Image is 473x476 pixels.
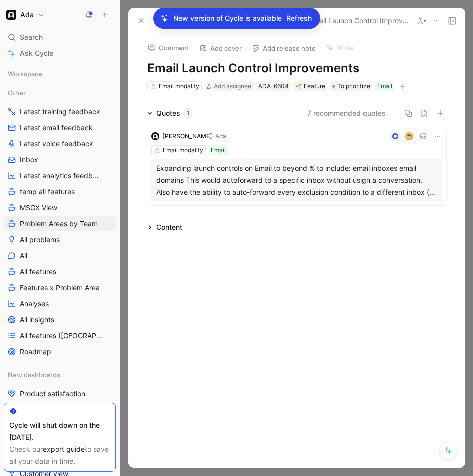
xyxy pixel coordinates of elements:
[377,81,392,91] div: Email
[4,184,116,199] a: temp all features
[4,30,116,45] div: Search
[20,171,102,181] span: Latest analytics feedback
[143,107,196,119] div: Quotes1
[9,419,110,443] div: Cycle will shut down on the [DATE].
[173,12,282,24] p: New version of Cycle is available
[20,155,38,165] span: Inbox
[4,85,116,100] div: Other
[4,248,116,263] a: All
[156,221,182,233] div: Content
[4,232,116,247] a: All problems
[406,133,413,140] img: avatar
[20,315,54,325] span: All insights
[337,81,370,91] span: To prioritize
[4,152,116,167] a: Inbox
[20,107,100,117] span: Latest training feedback
[4,344,116,359] a: Roadmap
[4,8,47,22] button: AdaAda
[211,145,226,155] div: Email
[4,85,116,359] div: OtherLatest training feedbackLatest email feedbackLatest voice feedbackInboxLatest analytics feed...
[43,445,85,453] a: export guide
[4,367,116,382] div: New dashboards
[20,235,60,245] span: All problems
[4,386,116,401] a: Product satisfaction
[258,81,289,91] div: ADA-6604
[20,299,49,309] span: Analyses
[151,132,159,140] img: logo
[162,132,212,140] span: [PERSON_NAME]
[20,347,51,357] span: Roadmap
[4,280,116,295] a: Features x Problem Area
[212,132,226,140] span: · Ada
[4,168,116,183] a: Latest analytics feedback
[309,15,409,27] span: Email Launch Control Improvements
[9,443,110,467] div: Check our to save all your data in time.
[143,41,194,55] button: Comment
[4,66,116,81] div: Workspace
[20,283,100,293] span: Features x Problem Area
[20,267,56,277] span: All features
[143,221,186,233] div: Content
[20,10,34,19] h1: Ada
[4,216,116,231] a: Problem Areas by Team
[4,200,116,215] a: MSGX View
[147,60,446,76] h1: Email Launch Control Improvements
[159,81,199,91] div: Email modality
[4,104,116,119] a: Latest training feedback
[4,312,116,327] a: All insights
[20,139,93,149] span: Latest voice feedback
[20,187,75,197] span: temp all features
[6,10,16,20] img: Ada
[4,120,116,135] a: Latest email feedback
[20,203,57,213] span: MSGX View
[20,219,98,229] span: Problem Areas by Team
[20,331,104,341] span: All features ([GEOGRAPHIC_DATA])
[247,41,320,55] button: Add release note
[4,46,116,61] a: Ask Cycle
[337,43,354,52] span: Write
[156,162,437,198] div: Expanding launch controls on Email to beyond % to include: email inboxes email domains This would...
[20,251,27,261] span: All
[20,31,43,43] span: Search
[163,145,203,155] div: Email modality
[286,12,312,24] span: Refresh
[8,370,60,380] span: New dashboards
[20,47,53,59] span: Ask Cycle
[214,82,251,90] span: Add assignee
[4,296,116,311] a: Analyses
[296,83,302,89] img: 🌱
[8,88,26,98] span: Other
[296,81,325,91] div: Feature
[294,81,327,91] div: 🌱Feature
[156,107,192,119] div: Quotes
[184,108,192,118] div: 1
[20,123,93,133] span: Latest email feedback
[321,41,358,55] button: Write
[286,12,312,25] button: Refresh
[4,328,116,343] a: All features ([GEOGRAPHIC_DATA])
[20,389,85,399] span: Product satisfaction
[8,69,42,79] span: Workspace
[307,107,386,119] button: 7 recommended quotes
[330,81,372,91] div: To prioritize
[195,41,246,55] button: Add cover
[4,136,116,151] a: Latest voice feedback
[4,264,116,279] a: All features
